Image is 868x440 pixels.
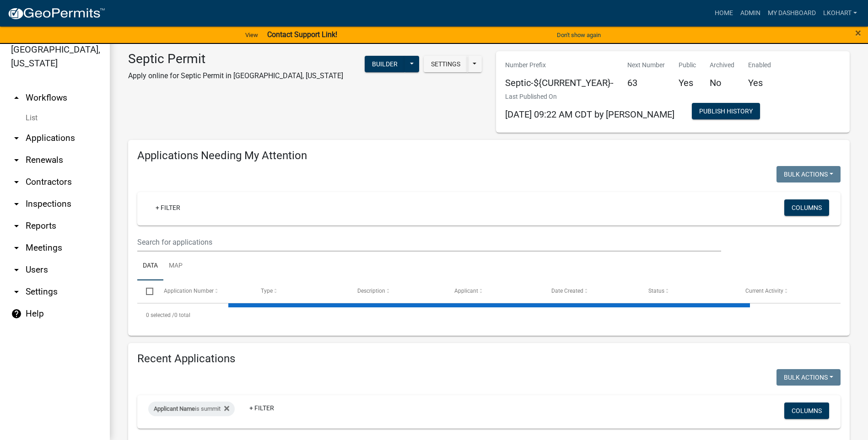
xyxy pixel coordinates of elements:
div: 0 total [137,304,841,327]
span: [DATE] 09:22 AM CDT by [PERSON_NAME] [505,109,674,120]
span: Applicant Name [154,405,195,412]
button: Columns [784,402,829,419]
a: + Filter [242,400,281,416]
datatable-header-cell: Date Created [543,280,640,302]
input: Search for applications [137,233,721,252]
button: Builder [365,56,405,72]
p: Last Published On [505,92,674,102]
p: Apply online for Septic Permit in [GEOGRAPHIC_DATA], [US_STATE] [128,70,343,81]
span: Current Activity [745,288,783,294]
span: 0 selected / [146,312,174,318]
a: Admin [737,5,764,22]
i: arrow_drop_down [11,286,22,297]
datatable-header-cell: Current Activity [737,280,834,302]
button: Don't show again [553,27,604,43]
h3: Septic Permit [128,51,343,67]
strong: Contact Support Link! [267,30,337,39]
datatable-header-cell: Type [252,280,349,302]
button: Close [855,27,861,38]
i: arrow_drop_down [11,242,22,253]
p: Next Number [627,60,665,70]
p: Number Prefix [505,60,614,70]
h5: 63 [627,77,665,88]
a: Data [137,252,163,281]
h5: Septic-${CURRENT_YEAR}- [505,77,614,88]
span: × [855,27,861,39]
h4: Recent Applications [137,352,841,365]
i: arrow_drop_down [11,264,22,275]
datatable-header-cell: Status [640,280,737,302]
h5: Yes [679,77,696,88]
i: arrow_drop_up [11,92,22,103]
i: help [11,308,22,319]
a: Home [711,5,737,22]
h4: Applications Needing My Attention [137,149,841,162]
a: View [242,27,262,43]
button: Bulk Actions [776,166,841,182]
a: lkohart [819,5,861,22]
datatable-header-cell: Description [349,280,446,302]
p: Archived [710,60,734,70]
a: Map [163,252,188,281]
span: Description [357,288,385,294]
i: arrow_drop_down [11,220,22,231]
button: Publish History [692,103,760,119]
h5: Yes [748,77,771,88]
span: Application Number [164,288,214,294]
span: Type [261,288,273,294]
i: arrow_drop_down [11,155,22,166]
datatable-header-cell: Select [137,280,155,302]
a: + Filter [148,199,188,216]
i: arrow_drop_down [11,177,22,188]
p: Public [679,60,696,70]
button: Columns [784,199,829,216]
span: Status [648,288,664,294]
span: Applicant [454,288,478,294]
datatable-header-cell: Applicant [446,280,543,302]
i: arrow_drop_down [11,199,22,209]
datatable-header-cell: Application Number [155,280,252,302]
wm-modal-confirm: Workflow Publish History [692,108,760,115]
div: is summit [148,402,235,416]
a: My Dashboard [764,5,819,22]
i: arrow_drop_down [11,133,22,144]
p: Enabled [748,60,771,70]
h5: No [710,77,734,88]
button: Settings [424,56,468,72]
span: Date Created [551,288,583,294]
button: Bulk Actions [776,369,841,386]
